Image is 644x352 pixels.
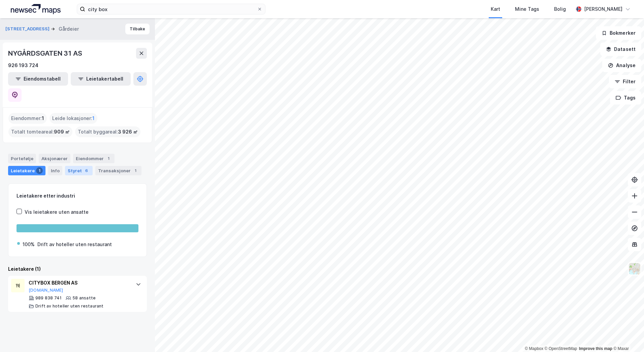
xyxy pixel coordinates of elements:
[50,113,97,124] div: Leide lokasjoner :
[545,346,577,351] a: OpenStreetMap
[75,126,140,137] div: Totalt byggareal :
[8,72,68,86] button: Eiendomstabell
[596,26,641,40] button: Bokmerker
[602,59,641,72] button: Analyse
[54,128,70,136] span: 909 ㎡
[23,240,35,248] div: 100%
[17,192,138,200] div: Leietakere etter industri
[105,155,112,162] div: 1
[11,4,61,14] img: logo.a4113a55bc3d86da70a041830d287a7e.svg
[600,42,641,56] button: Datasett
[5,26,51,32] button: [STREET_ADDRESS]
[610,320,644,352] iframe: Chat Widget
[8,126,72,137] div: Totalt tomteareal :
[609,75,641,88] button: Filter
[35,303,104,309] div: Drift av hoteller uten restaurant
[29,279,129,287] div: CITYBOX BERGEN AS
[36,167,43,174] div: 1
[42,114,44,122] span: 1
[73,154,115,163] div: Eiendommer
[584,5,622,13] div: [PERSON_NAME]
[125,24,150,34] button: Tilbake
[29,288,63,293] button: [DOMAIN_NAME]
[525,346,543,351] a: Mapbox
[8,154,36,163] div: Portefølje
[83,167,90,174] div: 6
[72,295,96,301] div: 58 ansatte
[8,166,45,175] div: Leietakere
[85,4,257,14] input: Søk på adresse, matrikkel, gårdeiere, leietakere eller personer
[25,208,89,216] div: Vis leietakere uten ansatte
[37,240,112,248] div: Drift av hoteller uten restaurant
[8,48,83,59] div: NYGÅRDSGATEN 31 AS
[628,262,641,275] img: Z
[95,166,141,175] div: Transaksjoner
[59,25,79,33] div: Gårdeier
[8,113,47,124] div: Eiendommer :
[92,114,95,122] span: 1
[515,5,539,13] div: Mine Tags
[554,5,566,13] div: Bolig
[48,166,62,175] div: Info
[610,320,644,352] div: Kontrollprogram for chat
[579,346,612,351] a: Improve this map
[118,128,138,136] span: 3 926 ㎡
[35,295,62,301] div: 989 838 741
[8,265,147,273] div: Leietakere (1)
[71,72,131,86] button: Leietakertabell
[65,166,93,175] div: Styret
[132,167,139,174] div: 1
[491,5,500,13] div: Kart
[8,61,38,69] div: 926 193 724
[610,91,641,105] button: Tags
[39,154,70,163] div: Aksjonærer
